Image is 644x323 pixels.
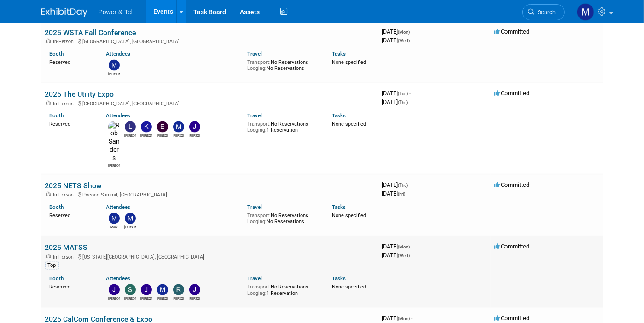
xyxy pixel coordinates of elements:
span: None specified [332,59,366,65]
img: Mike Kruszewski [173,121,184,133]
a: Travel [247,204,262,210]
span: Committed [494,181,530,188]
a: Booth [50,112,64,119]
span: Lodging: [247,127,267,133]
span: [DATE] [382,37,410,44]
img: Madalyn Bobbitt [577,3,594,21]
span: Lodging: [247,219,267,225]
span: (Wed) [398,253,410,258]
span: (Thu) [398,183,408,188]
span: - [410,181,411,188]
a: 2025 WSTA Fall Conference [45,28,136,37]
span: [DATE] [382,98,408,105]
img: Jason Cook [189,121,200,133]
span: [DATE] [382,243,413,250]
a: Tasks [332,275,346,282]
div: [US_STATE][GEOGRAPHIC_DATA], [GEOGRAPHIC_DATA] [45,253,375,260]
div: Michael Mackeben [124,224,136,230]
img: ExhibitDay [41,8,87,17]
img: Ron Rafalzik [173,284,184,295]
span: Lodging: [247,65,267,71]
span: Transport: [247,284,271,290]
a: Travel [247,275,262,282]
span: [DATE] [382,190,406,197]
span: (Thu) [398,100,408,105]
div: Jason Cook [140,295,152,301]
img: Scott Perkins [125,284,136,295]
div: No Reservations 1 Reservation [247,119,318,133]
img: Mark Monteleone [109,213,120,224]
span: (Mon) [398,29,410,35]
div: Rob Sanders [108,162,120,168]
img: In-Person Event [46,192,51,196]
span: In-Person [53,254,77,260]
span: Transport: [247,59,271,65]
img: Kevin Wilkes [141,121,152,133]
img: Jeff Danner [189,284,200,295]
span: [DATE] [382,181,411,188]
span: Search [535,9,556,16]
div: [GEOGRAPHIC_DATA], [GEOGRAPHIC_DATA] [45,99,375,107]
a: Booth [50,51,64,57]
span: In-Person [53,192,77,198]
a: Tasks [332,51,346,57]
span: (Mon) [398,244,410,249]
div: Scott Perkins [124,295,136,301]
img: Jason Cook [141,284,152,295]
div: [GEOGRAPHIC_DATA], [GEOGRAPHIC_DATA] [45,37,375,45]
div: No Reservations No Reservations [247,211,318,225]
img: Michael Mackeben [109,60,120,71]
div: No Reservations 1 Reservation [247,282,318,296]
img: Judd Bartley [109,284,120,295]
span: [DATE] [382,252,410,259]
img: In-Person Event [46,254,51,259]
div: Judd Bartley [108,295,120,301]
div: Mike Brems [157,295,168,301]
div: Pocono Summit, [GEOGRAPHIC_DATA] [45,190,375,198]
span: In-Person [53,39,77,45]
span: Transport: [247,121,271,127]
a: Tasks [332,112,346,119]
div: Jason Cook [189,133,200,138]
span: (Fri) [398,191,406,196]
img: In-Person Event [46,101,51,105]
img: Edward Sudina [157,121,168,133]
div: Mike Kruszewski [173,133,184,138]
span: None specified [332,213,366,219]
img: In-Person Event [46,39,51,43]
a: Attendees [106,275,130,282]
span: Committed [494,28,530,35]
div: Jeff Danner [189,295,200,301]
div: Reserved [50,282,93,290]
div: No Reservations No Reservations [247,58,318,72]
span: Lodging: [247,290,267,296]
div: Reserved [50,58,93,66]
div: Top [45,261,59,270]
a: Tasks [332,204,346,210]
span: - [412,315,413,322]
span: Power & Tel [99,8,133,16]
a: Booth [50,275,64,282]
a: Attendees [106,51,130,57]
a: Booth [50,204,64,210]
span: In-Person [53,101,77,107]
a: 2025 MATSS [45,243,88,252]
span: (Tue) [398,91,408,96]
div: Ron Rafalzik [173,295,184,301]
span: - [412,28,413,35]
div: Reserved [50,211,93,219]
span: [DATE] [382,315,413,322]
span: Committed [494,315,530,322]
div: Lydia Lott [124,133,136,138]
a: Attendees [106,112,130,119]
span: Transport: [247,213,271,219]
img: Rob Sanders [108,121,120,162]
a: 2025 The Utility Expo [45,90,114,98]
div: Kevin Wilkes [140,133,152,138]
span: [DATE] [382,90,411,97]
img: Mike Brems [157,284,168,295]
div: Michael Mackeben [108,71,120,76]
span: - [410,90,411,97]
img: Lydia Lott [125,121,136,133]
a: Travel [247,112,262,119]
